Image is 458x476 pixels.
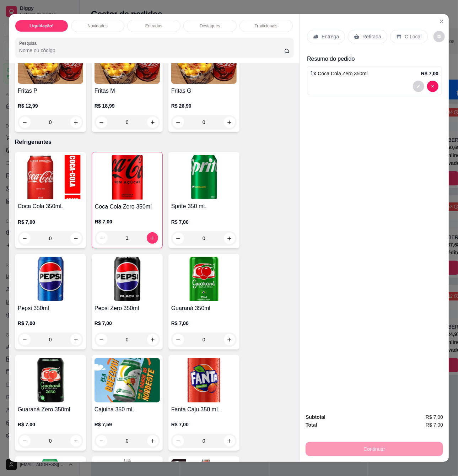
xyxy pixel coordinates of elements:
[95,421,160,428] p: R$ 7,59
[171,304,237,313] h4: Guaraná 350ml
[413,81,424,92] button: decrease-product-quantity
[436,16,447,27] button: Close
[145,23,162,29] p: Entradas
[171,102,237,109] p: R$ 26,90
[95,202,160,211] h4: Coca Cola Zero 350ml
[18,421,83,428] p: R$ 7,00
[405,33,421,40] p: C.Local
[18,102,83,109] p: R$ 12,99
[433,31,445,42] button: decrease-product-quantity
[19,40,39,46] label: Pesquisa
[171,358,237,402] img: product-image
[224,233,235,244] button: increase-product-quantity
[95,102,160,109] p: R$ 18,99
[200,23,220,29] p: Destaques
[306,414,325,420] strong: Subtotal
[318,71,368,76] span: Coca Cola Zero 350ml
[322,33,339,40] p: Entrega
[70,435,82,447] button: increase-product-quantity
[18,405,83,414] h4: Guaraná Zero 350ml
[95,155,160,200] img: product-image
[18,87,83,95] h4: Fritas P
[95,358,160,402] img: product-image
[255,23,278,29] p: Tradicionais
[19,435,31,447] button: decrease-product-quantity
[95,405,160,414] h4: Cajuina 350 mL
[171,421,237,428] p: R$ 7,00
[147,435,158,447] button: increase-product-quantity
[18,155,83,199] img: product-image
[307,55,442,63] p: Resumo do pedido
[426,421,443,429] span: R$ 7,00
[147,232,158,244] button: increase-product-quantity
[19,47,284,54] input: Pesquisa
[95,218,160,225] p: R$ 7,00
[87,23,108,29] p: Novidades
[18,320,83,327] p: R$ 7,00
[18,304,83,313] h4: Pepsi 350ml
[171,405,237,414] h4: Fanta Caju 350 mL
[427,81,438,92] button: decrease-product-quantity
[224,334,235,345] button: increase-product-quantity
[224,435,235,447] button: increase-product-quantity
[426,413,443,421] span: R$ 7,00
[421,70,438,77] p: R$ 7,00
[171,87,237,95] h4: Fritas G
[95,320,160,327] p: R$ 7,00
[18,358,83,402] img: product-image
[18,257,83,301] img: product-image
[96,334,107,345] button: decrease-product-quantity
[70,334,82,345] button: increase-product-quantity
[18,218,83,226] p: R$ 7,00
[19,334,31,345] button: decrease-product-quantity
[171,218,237,226] p: R$ 7,00
[95,257,160,301] img: product-image
[171,202,237,211] h4: Sprite 350 mL
[173,233,184,244] button: decrease-product-quantity
[96,435,107,447] button: decrease-product-quantity
[306,422,317,428] strong: Total
[15,138,294,146] p: Refrigerantes
[171,257,237,301] img: product-image
[19,233,31,244] button: decrease-product-quantity
[95,304,160,313] h4: Pepsi Zero 350ml
[173,435,184,447] button: decrease-product-quantity
[29,23,53,29] p: Liquidação!
[96,232,108,244] button: decrease-product-quantity
[310,69,367,78] p: 1 x
[171,155,237,199] img: product-image
[18,202,83,211] h4: Coca Cola 350mL
[95,87,160,95] h4: Fritas M
[147,334,158,345] button: increase-product-quantity
[362,33,381,40] p: Retirada
[70,233,82,244] button: increase-product-quantity
[173,334,184,345] button: decrease-product-quantity
[171,320,237,327] p: R$ 7,00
